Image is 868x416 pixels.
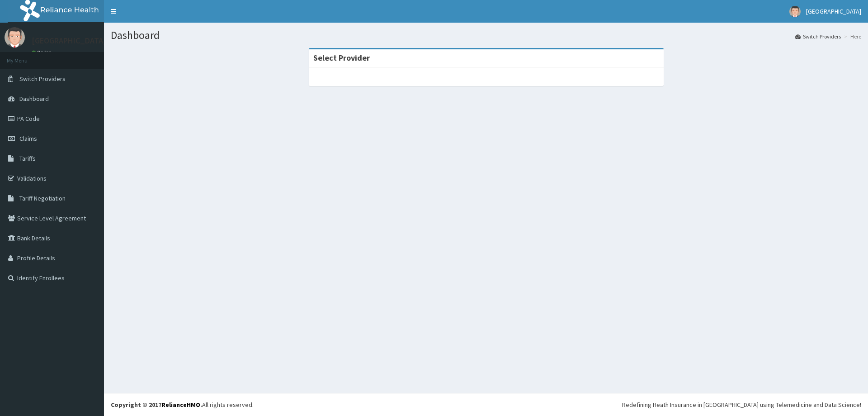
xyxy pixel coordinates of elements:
[842,33,861,40] li: Here
[622,400,861,409] div: Redefining Heath Insurance in [GEOGRAPHIC_DATA] using Telemedicine and Data Science!
[111,401,202,409] strong: Copyright © 2017 .
[19,95,49,103] span: Dashboard
[19,75,66,83] span: Switch Providers
[19,154,36,163] span: Tariffs
[19,194,66,202] span: Tariff Negotiation
[32,37,106,45] p: [GEOGRAPHIC_DATA]
[806,7,861,15] span: [GEOGRAPHIC_DATA]
[104,393,868,416] footer: All rights reserved.
[111,29,861,41] h1: Dashboard
[313,53,370,63] strong: Select Provider
[32,49,53,56] a: Online
[19,134,37,143] span: Claims
[161,401,200,409] a: RelianceHMO
[5,27,25,48] img: User Image
[795,33,841,40] a: Switch Providers
[789,6,801,17] img: User Image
